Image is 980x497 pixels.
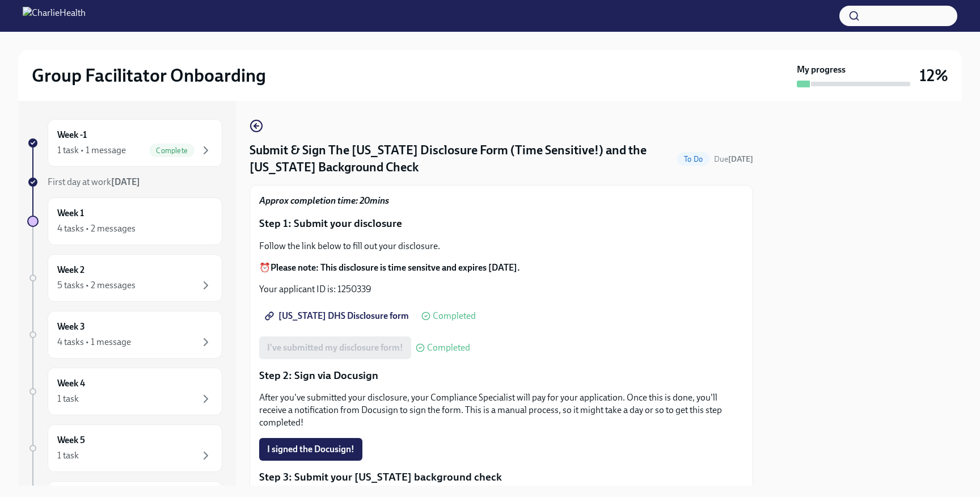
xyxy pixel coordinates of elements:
[250,142,673,176] h4: Submit & Sign The [US_STATE] Disclosure Form (Time Sensitive!) and the [US_STATE] Background Check
[714,154,753,164] span: Due
[149,146,195,155] span: Complete
[259,391,744,429] p: After you've submitted your disclosure, your Compliance Specialist will pay for your application....
[48,176,140,187] span: First day at work
[259,195,389,206] strong: Approx completion time: 20mins
[57,129,87,141] h6: Week -1
[111,176,140,187] strong: [DATE]
[57,377,85,390] h6: Week 4
[57,336,131,348] div: 4 tasks • 1 message
[57,279,136,292] div: 5 tasks • 2 messages
[57,393,79,405] div: 1 task
[728,154,753,164] strong: [DATE]
[267,310,409,322] span: [US_STATE] DHS Disclosure form
[259,470,744,485] p: Step 3: Submit your [US_STATE] background check
[32,64,266,87] h2: Group Facilitator Onboarding
[259,368,744,383] p: Step 2: Sign via Docusign
[433,311,476,321] span: Completed
[27,311,222,359] a: Week 34 tasks • 1 message
[677,155,709,163] span: To Do
[797,64,846,76] strong: My progress
[27,176,222,188] a: First day at work[DATE]
[259,216,744,231] p: Step 1: Submit your disclosure
[427,343,470,352] span: Completed
[23,7,86,25] img: CharlieHealth
[57,434,85,447] h6: Week 5
[57,449,79,462] div: 1 task
[271,262,520,273] strong: Please note: This disclosure is time sensitve and expires [DATE].
[57,264,85,276] h6: Week 2
[259,240,744,252] p: Follow the link below to fill out your disclosure.
[27,254,222,302] a: Week 25 tasks • 2 messages
[267,444,354,455] span: I signed the Docusign!
[27,119,222,167] a: Week -11 task • 1 messageComplete
[919,65,948,86] h3: 12%
[714,154,753,165] span: September 24th, 2025 10:00
[57,222,136,235] div: 4 tasks • 2 messages
[27,424,222,472] a: Week 51 task
[57,144,126,157] div: 1 task • 1 message
[259,262,744,274] p: ⏰
[27,368,222,415] a: Week 41 task
[259,305,417,327] a: [US_STATE] DHS Disclosure form
[259,283,744,296] p: Your applicant ID is: 1250339
[27,197,222,245] a: Week 14 tasks • 2 messages
[259,438,362,461] button: I signed the Docusign!
[57,321,85,333] h6: Week 3
[57,207,84,220] h6: Week 1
